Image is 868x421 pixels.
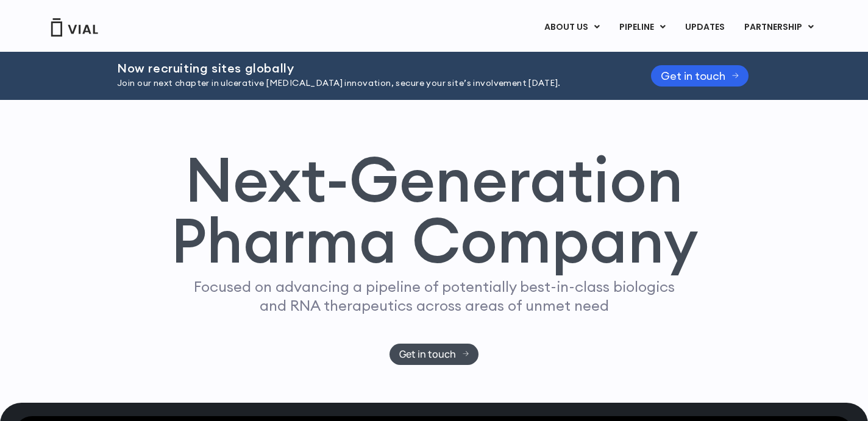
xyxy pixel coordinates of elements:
span: Get in touch [661,71,725,80]
a: PARTNERSHIPMenu Toggle [735,17,824,38]
p: Join our next chapter in ulcerative [MEDICAL_DATA] innovation, secure your site’s involvement [DA... [117,77,621,90]
a: PIPELINEMenu Toggle [610,17,675,38]
a: ABOUT USMenu Toggle [535,17,609,38]
img: Vial Logo [50,18,99,37]
a: Get in touch [651,65,749,87]
h2: Now recruiting sites globally [117,62,621,75]
h1: Next-Generation Pharma Company [170,149,698,272]
a: UPDATES [675,17,734,38]
span: Get in touch [399,350,456,359]
p: Focused on advancing a pipeline of potentially best-in-class biologics and RNA therapeutics acros... [188,277,680,315]
a: Get in touch [390,344,479,365]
